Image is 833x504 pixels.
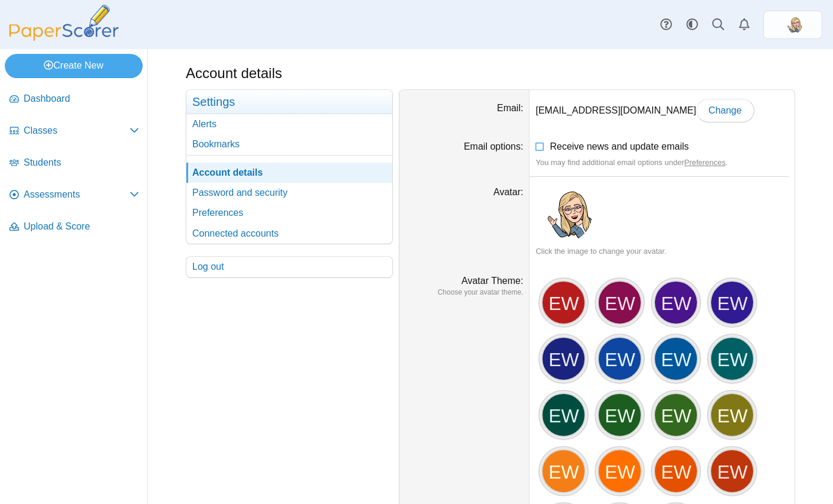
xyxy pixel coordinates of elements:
a: Preferences [186,203,392,223]
label: Email [497,103,523,113]
span: Assessments [24,188,130,201]
a: Log out [186,257,392,277]
a: Change [696,99,754,122]
a: Bookmarks [186,134,392,154]
div: EW [710,393,754,437]
a: ps.zKYLFpFWctilUouI [763,11,822,39]
a: Account details [186,163,392,183]
div: You may find additional email options under . [535,157,789,168]
div: EW [541,449,586,493]
a: Create New [5,54,143,77]
a: Students [5,149,144,177]
div: EW [598,449,642,493]
span: Dashboard [24,92,139,105]
div: EW [654,449,698,493]
div: EW [710,280,754,325]
div: EW [598,393,642,437]
a: Assessments [5,181,144,209]
a: PaperScorer [5,33,123,43]
div: EW [598,280,642,325]
label: Email options [464,141,524,151]
a: Alerts [731,12,757,38]
a: Password and security [186,183,392,203]
dfn: Choose your avatar theme. [405,287,523,298]
div: EW [541,337,586,381]
img: ps.zKYLFpFWctilUouI [783,15,802,34]
label: Avatar Theme [461,276,523,286]
div: EW [710,449,754,493]
span: Upload & Score [24,220,139,233]
dd: [EMAIL_ADDRESS][DOMAIN_NAME] [529,90,795,131]
h3: Settings [186,90,392,114]
span: Students [24,156,139,169]
span: Classes [24,124,130,137]
img: ps.zKYLFpFWctilUouI [535,186,592,243]
img: PaperScorer [5,5,123,41]
span: Receive news and update emails [550,141,689,151]
label: Avatar [493,187,523,197]
div: EW [710,337,754,381]
a: Preferences [684,158,725,167]
div: Click the image to change your avatar. [535,246,789,257]
div: EW [598,337,642,381]
div: EW [541,280,586,325]
div: EW [654,393,698,437]
span: Change [709,105,742,115]
a: Alerts [186,114,392,134]
span: Emily Wasley [783,15,802,34]
a: Upload & Score [5,213,144,241]
a: Classes [5,117,144,146]
div: EW [541,393,586,437]
div: EW [654,280,698,325]
h1: Account details [186,63,282,83]
a: Connected accounts [186,224,392,244]
div: EW [654,337,698,381]
a: Dashboard [5,85,144,114]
